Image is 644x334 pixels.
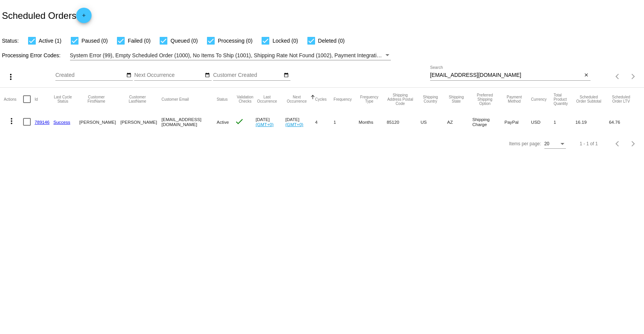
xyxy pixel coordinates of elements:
mat-header-cell: Total Product Quantity [554,88,576,111]
mat-icon: date_range [126,72,132,78]
a: (GMT+0) [285,122,304,127]
mat-cell: Shipping Charge [472,111,505,133]
mat-cell: 1 [554,111,576,133]
button: Change sorting for Frequency [334,97,352,101]
button: Change sorting for Subtotal [576,95,602,103]
button: Change sorting for Status [217,97,227,101]
button: Change sorting for ShippingCountry [420,95,440,103]
span: Deleted (0) [318,36,345,45]
span: Processing (0) [218,36,252,45]
mat-cell: 16.19 [576,111,609,133]
mat-icon: close [584,72,589,78]
button: Previous page [610,69,626,84]
button: Change sorting for FrequencyType [359,95,380,103]
button: Change sorting for CustomerFirstName [79,95,113,103]
mat-cell: [PERSON_NAME] [120,111,162,133]
div: Items per page: [509,141,541,146]
button: Previous page [610,136,626,151]
button: Change sorting for LifetimeValue [609,95,633,103]
span: Status: [2,38,19,44]
mat-icon: more_vert [6,72,15,81]
mat-cell: AZ [447,111,472,133]
button: Next page [626,136,641,151]
mat-cell: 85120 [387,111,420,133]
button: Change sorting for LastProcessingCycleId [53,95,72,103]
mat-icon: more_vert [7,116,16,126]
mat-cell: [EMAIL_ADDRESS][DOMAIN_NAME] [162,111,217,133]
button: Change sorting for ShippingState [447,95,465,103]
span: Active (1) [39,36,62,45]
button: Next page [626,69,641,84]
button: Change sorting for CustomerEmail [162,97,189,101]
span: Locked (0) [272,36,298,45]
button: Change sorting for PaymentMethod.Type [504,95,524,103]
div: 1 - 1 of 1 [580,141,598,146]
mat-cell: [PERSON_NAME] [79,111,120,133]
button: Change sorting for Id [35,97,38,101]
mat-cell: [DATE] [255,111,285,133]
mat-cell: PayPal [504,111,531,133]
mat-cell: [DATE] [285,111,315,133]
span: Queued (0) [170,36,198,45]
mat-header-cell: Validation Checks [235,88,256,111]
input: Next Occurrence [134,72,204,78]
mat-cell: US [420,111,447,133]
mat-icon: check [235,117,244,126]
mat-header-cell: Actions [4,88,23,111]
mat-icon: date_range [284,72,289,78]
button: Change sorting for NextOccurrenceUtc [285,95,308,103]
mat-select: Items per page: [544,141,566,147]
input: Created [55,72,125,78]
mat-cell: 64.76 [609,111,640,133]
span: Processing Error Codes: [2,52,61,58]
mat-cell: 4 [315,111,334,133]
a: (GMT+0) [255,122,274,127]
span: 20 [544,141,549,146]
button: Change sorting for Cycles [315,97,327,101]
span: Paused (0) [82,36,108,45]
button: Clear [582,71,591,80]
mat-icon: add [79,13,88,22]
mat-cell: USD [531,111,554,133]
mat-cell: Months [359,111,387,133]
input: Search [430,72,582,78]
span: Failed (0) [128,36,150,45]
input: Customer Created [213,72,282,78]
a: 789146 [35,120,50,125]
span: Active [217,120,229,125]
mat-cell: 1 [334,111,359,133]
button: Change sorting for LastOccurrenceUtc [255,95,278,103]
mat-select: Filter by Processing Error Codes [70,51,391,60]
button: Change sorting for CustomerLastName [120,95,155,103]
button: Change sorting for CurrencyIso [531,97,547,101]
button: Change sorting for ShippingPostcode [387,93,414,106]
button: Change sorting for PreferredShippingOption [472,93,498,106]
a: Success [53,120,70,125]
h2: Scheduled Orders [2,8,92,23]
mat-icon: date_range [205,72,210,78]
